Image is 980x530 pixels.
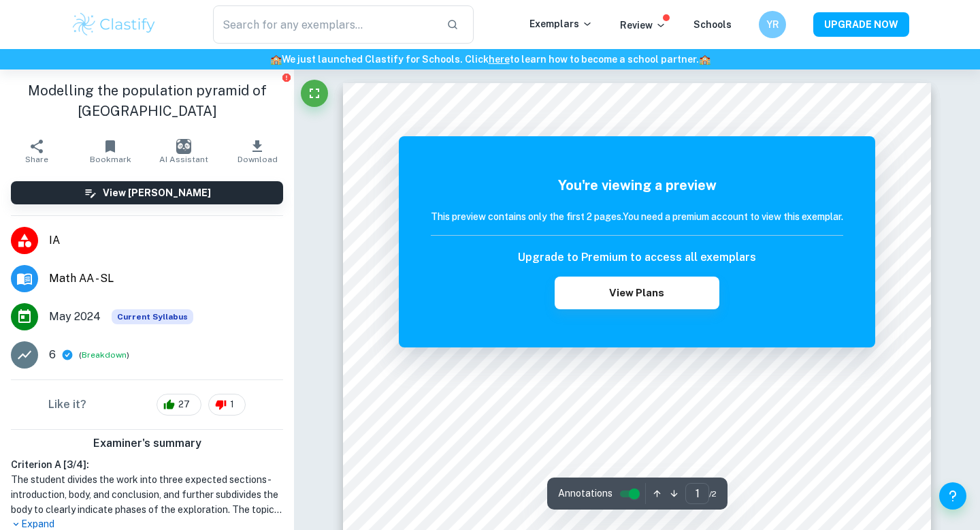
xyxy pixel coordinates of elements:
[709,488,717,500] span: / 2
[213,5,436,44] input: Search for any exemplars...
[147,132,220,170] button: AI Assistant
[73,132,147,170] button: Bookmark
[518,249,756,266] h6: Upgrade to Premium to access all exemplars
[699,54,710,65] span: 🏫
[620,18,666,33] p: Review
[759,11,786,38] button: YR
[555,277,719,309] button: View Plans
[25,155,48,164] span: Share
[79,349,129,362] span: ( )
[49,309,101,325] span: May 2024
[813,12,909,37] button: UPGRADE NOW
[49,270,283,287] span: Math AA - SL
[431,175,843,196] h5: You're viewing a preview
[103,185,211,200] h6: View [PERSON_NAME]
[558,486,612,501] span: Annotations
[49,232,283,249] span: IA
[281,72,291,82] button: Report issue
[939,482,966,510] button: Help and Feedback
[11,472,283,517] h1: The student divides the work into three expected sections - introduction, body, and conclusion, a...
[223,398,242,411] span: 1
[489,54,510,65] a: here
[71,11,157,38] img: Clastify logo
[112,309,193,324] div: This exemplar is based on the current syllabus. Feel free to refer to it for inspiration/ideas wh...
[171,398,197,411] span: 27
[238,155,278,164] span: Download
[5,435,289,452] h6: Examiner's summary
[112,309,193,324] span: Current Syllabus
[49,347,56,363] p: 6
[765,17,781,32] h6: YR
[220,132,294,170] button: Download
[90,155,131,164] span: Bookmark
[529,16,593,31] p: Exemplars
[431,209,843,224] h6: This preview contains only the first 2 pages. You need a premium account to view this exemplar.
[11,80,283,121] h1: Modelling the population pyramid of [GEOGRAPHIC_DATA]
[176,139,191,154] img: AI Assistant
[159,155,208,164] span: AI Assistant
[48,396,86,413] h6: Like it?
[11,181,283,204] button: View [PERSON_NAME]
[270,54,282,65] span: 🏫
[3,52,977,67] h6: We just launched Clastify for Schools. Click to learn how to become a school partner.
[301,80,328,107] button: Fullscreen
[11,457,283,472] h6: Criterion A [ 3 / 4 ]:
[693,19,732,30] a: Schools
[82,349,127,361] button: Breakdown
